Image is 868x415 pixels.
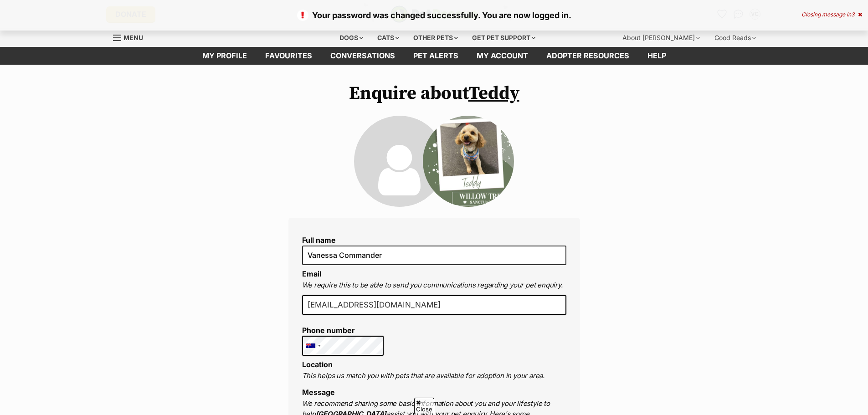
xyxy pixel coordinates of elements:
a: conversations [321,47,404,65]
div: Cats [371,29,406,47]
div: Get pet support [466,29,542,47]
a: Menu [113,29,149,45]
a: My account [467,47,537,65]
img: Teddy [423,116,514,207]
a: My profile [193,47,256,65]
label: Full name [302,236,566,244]
div: Good Reads [708,29,762,47]
label: Phone number [302,326,384,334]
label: Message [302,388,335,397]
span: Menu [123,34,143,41]
a: Favourites [256,47,321,65]
div: About [PERSON_NAME] [616,29,706,47]
a: Teddy [468,82,519,105]
input: E.g. Jimmy Chew [302,246,566,265]
a: Adopter resources [537,47,638,65]
div: Dogs [333,29,370,47]
p: We require this to be able to send you communications regarding your pet enquiry. [302,280,566,291]
div: Australia: +61 [303,336,324,355]
a: Help [638,47,675,65]
a: Pet alerts [404,47,467,65]
span: Close [414,398,434,414]
label: Location [302,360,333,369]
p: This helps us match you with pets that are available for adoption in your area. [302,371,566,381]
h1: Enquire about [288,83,580,104]
label: Email [302,269,321,278]
div: Other pets [407,29,464,47]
